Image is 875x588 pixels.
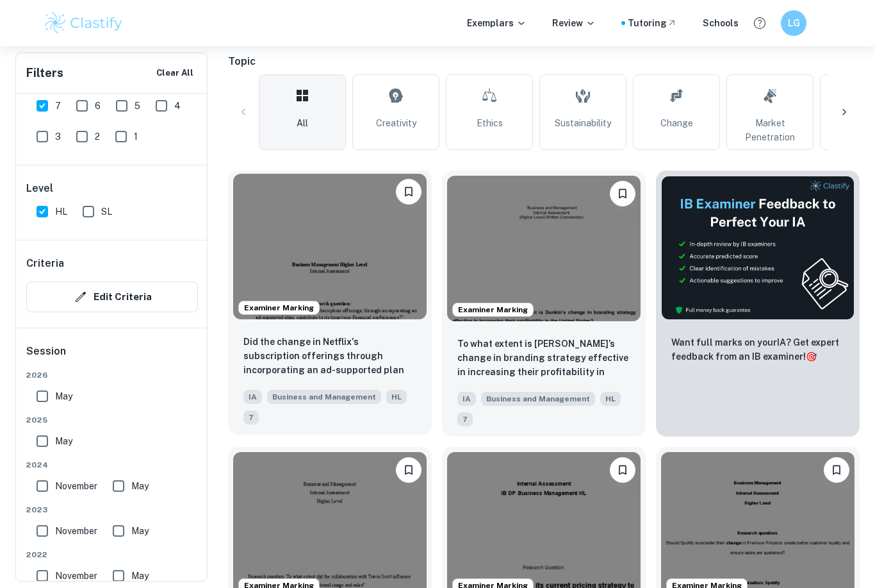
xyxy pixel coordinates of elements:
button: Bookmark [396,179,421,205]
button: Edit Criteria [26,281,198,312]
span: All [297,116,308,130]
h6: LG [787,16,801,30]
span: 7 [457,412,473,426]
span: Sustainability [555,116,611,130]
span: Examiner Marking [239,302,319,314]
span: Change [660,116,693,130]
span: May [55,389,72,403]
span: November [55,569,97,583]
span: Examiner Marking [453,304,533,315]
img: Clastify logo [43,10,124,36]
span: November [55,524,97,538]
p: To what extent is Dunkin’s change in branding strategy effective in increasing their profitabilit... [457,337,630,380]
button: Clear All [153,63,197,83]
a: Examiner MarkingBookmarkTo what extent is Dunkin’s change in branding strategy effective in incre... [442,171,646,437]
a: Examiner MarkingBookmarkDid the change in Netflix's subscription offerings through incorporating ... [228,171,432,437]
button: LG [781,10,806,36]
span: HL [55,205,67,219]
button: Bookmark [610,181,635,206]
p: Review [552,16,596,30]
span: Ethics [477,116,503,130]
span: 2 [95,130,100,144]
span: November [55,479,97,493]
span: May [131,479,149,493]
span: 2022 [26,549,198,560]
button: Bookmark [396,457,421,483]
span: Market Penetration [732,116,808,144]
h6: Filters [26,64,63,82]
span: 2024 [26,459,198,471]
span: HL [386,390,407,404]
button: Help and Feedback [749,12,771,34]
img: Business and Management IA example thumbnail: Did the change in Netflix's subscription [233,174,427,319]
button: Bookmark [610,457,635,483]
span: 6 [95,99,101,113]
span: HL [600,392,621,406]
span: 🎯 [806,351,817,362]
h6: Criteria [26,256,64,271]
h6: Topic [228,54,860,69]
span: SL [101,205,112,219]
button: Bookmark [824,457,849,483]
a: ThumbnailWant full marks on yourIA? Get expert feedback from an IB examiner! [656,171,860,437]
span: 4 [174,99,181,113]
span: 2023 [26,504,198,516]
span: IA [457,392,476,406]
a: Tutoring [628,16,677,30]
h6: Session [26,344,198,369]
span: May [131,569,149,583]
p: Exemplars [467,16,527,30]
span: 7 [243,410,259,424]
p: Want full marks on your IA ? Get expert feedback from an IB examiner! [671,335,844,364]
span: May [131,524,149,538]
img: Business and Management IA example thumbnail: To what extent is Dunkin’s change in bra [447,176,641,321]
span: 3 [55,130,61,144]
span: Business and Management [481,392,595,406]
span: IA [243,390,262,404]
span: 2025 [26,414,198,426]
span: 5 [135,99,140,113]
span: May [55,434,72,448]
span: 7 [55,99,61,113]
a: Schools [703,16,739,30]
p: Did the change in Netflix's subscription offerings through incorporating an ad-supported plan con... [243,335,416,378]
h6: Level [26,181,198,196]
span: Creativity [376,116,416,130]
img: Thumbnail [661,176,855,320]
span: 1 [134,130,138,144]
span: Business and Management [267,390,381,404]
span: 2026 [26,369,198,381]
